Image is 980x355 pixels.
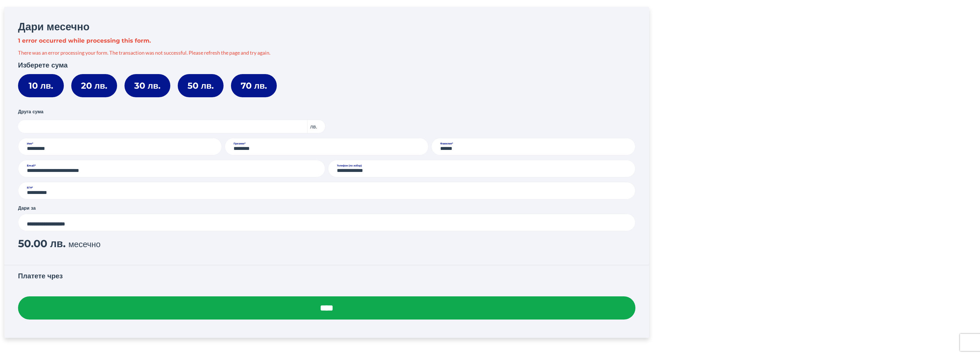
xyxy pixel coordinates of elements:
[68,239,100,249] span: месечно
[178,74,224,97] label: 50 лв.
[71,74,117,97] label: 20 лв.
[125,74,170,97] label: 30 лв.
[18,74,64,97] label: 10 лв.
[18,205,36,211] label: Дари за
[18,61,635,70] h3: Изберете сума
[231,74,277,97] label: 70 лв.
[18,237,47,250] span: 50.00
[18,108,44,116] label: Друга сума
[50,237,66,250] span: лв.
[18,272,635,283] h3: Платете чрез
[18,37,635,44] h2: 1 error occurred while processing this form.
[18,49,635,57] li: There was an error processing your form. The transaction was not successful. Please refresh the p...
[18,21,635,33] h2: Дари месечно
[307,120,325,133] span: лв.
